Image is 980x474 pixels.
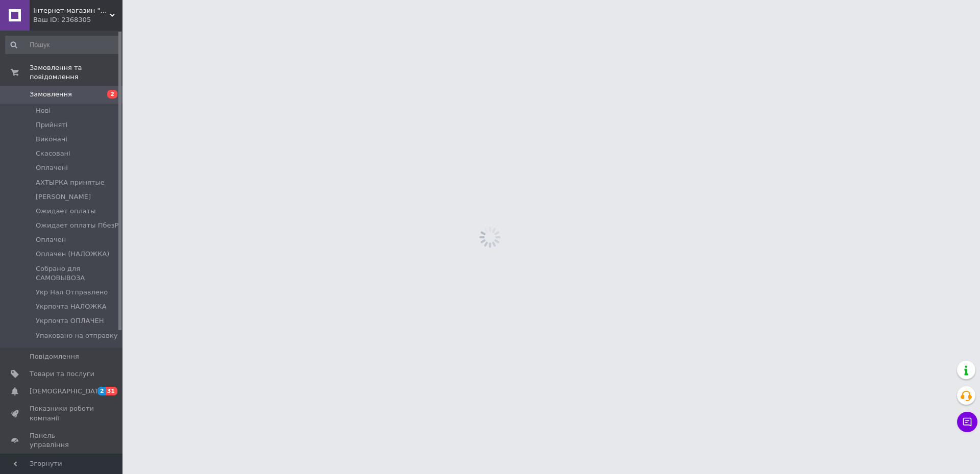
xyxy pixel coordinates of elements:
[30,63,122,82] span: Замовлення та повідомлення
[36,264,119,283] span: Собрано для САМОВЫВОЗА
[97,387,106,395] span: 2
[36,207,96,216] span: Ожидает оплаты
[30,387,105,396] span: [DEMOGRAPHIC_DATA]
[33,6,110,15] span: Інтернет-магазин "МАЛЮКИ" malyshy.com.ua
[30,431,94,450] span: Панель управління
[36,149,70,158] span: Скасовані
[36,250,109,259] span: Оплачен (НАЛОЖКА)
[33,15,122,24] div: Ваш ID: 2368305
[36,178,105,187] span: АХТЫРКА принятые
[107,90,117,98] span: 2
[36,235,66,244] span: Оплачен
[36,302,107,311] span: Укрпочта НАЛОЖКА
[36,331,117,340] span: Упаковано на отправку
[36,192,91,202] span: [PERSON_NAME]
[36,106,51,115] span: Нові
[957,412,977,432] button: Чат з покупцем
[36,221,118,230] span: Ожидает оплаты ПбезР
[30,352,79,361] span: Повідомлення
[5,36,120,54] input: Пошук
[30,404,94,422] span: Показники роботи компанії
[30,369,94,379] span: Товари та послуги
[36,288,108,297] span: Укр Нал Отправлено
[36,316,104,326] span: Укрпочта ОПЛАЧЕН
[36,120,67,130] span: Прийняті
[106,387,117,395] span: 31
[36,135,67,144] span: Виконані
[36,163,68,172] span: Оплачені
[30,90,72,99] span: Замовлення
